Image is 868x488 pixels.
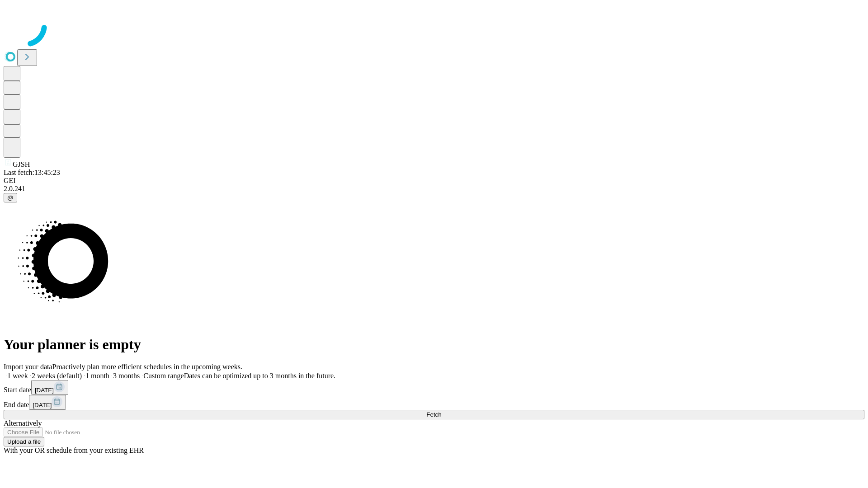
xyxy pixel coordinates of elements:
[184,372,335,380] span: Dates can be optimized up to 3 months in the future.
[13,160,30,168] span: GJSH
[32,372,82,380] span: 2 weeks (default)
[31,380,68,395] button: [DATE]
[4,336,864,353] h1: Your planner is empty
[35,387,54,394] span: [DATE]
[4,177,864,185] div: GEI
[4,185,864,193] div: 2.0.241
[4,395,864,410] div: End date
[4,437,44,446] button: Upload a file
[4,446,144,454] span: With your OR schedule from your existing EHR
[113,372,140,380] span: 3 months
[33,402,52,408] span: [DATE]
[4,169,60,176] span: Last fetch: 13:45:23
[52,363,242,371] span: Proactively plan more efficient schedules in the upcoming weeks.
[4,193,17,202] button: @
[4,419,42,427] span: Alternatively
[29,395,66,410] button: [DATE]
[4,363,52,371] span: Import your data
[7,194,14,201] span: @
[143,372,184,380] span: Custom range
[85,372,109,380] span: 1 month
[426,411,441,418] span: Fetch
[7,372,28,380] span: 1 week
[4,380,864,395] div: Start date
[4,410,864,419] button: Fetch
